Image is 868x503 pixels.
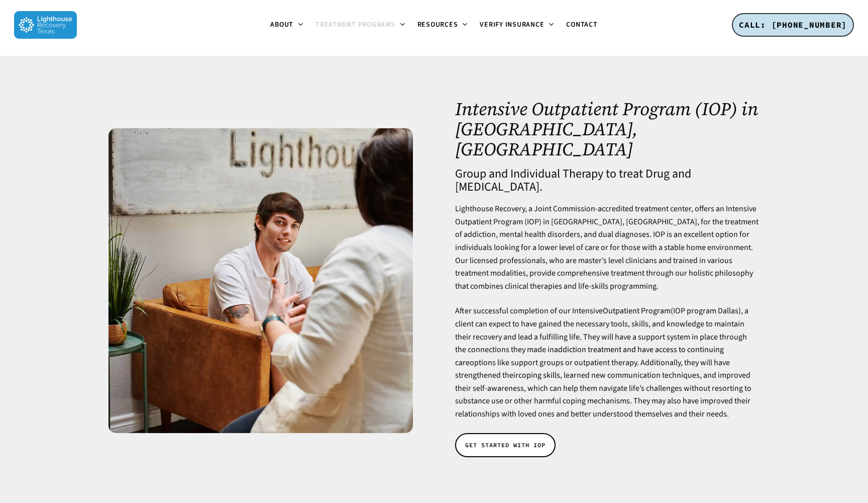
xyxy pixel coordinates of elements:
[732,13,854,37] a: CALL: [PHONE_NUMBER]
[417,20,458,30] span: Resources
[560,21,603,29] a: Contact
[309,21,411,29] a: Treatment Programs
[518,370,560,381] a: coping skills
[455,305,759,421] p: After successful completion of our Intensive (IOP program Dallas), a client can expect to have ga...
[455,99,759,159] h1: Intensive Outpatient Program (IOP) in [GEOGRAPHIC_DATA], [GEOGRAPHIC_DATA]
[455,344,724,368] a: addiction treatment and have access to continuing care
[411,21,474,29] a: Resources
[315,20,395,30] span: Treatment Programs
[465,440,546,450] span: GET STARTED WITH IOP
[455,203,759,305] p: Lighthouse Recovery, a Joint Commission-accredited treatment center, offers an Intensive Outpatie...
[480,20,544,30] span: Verify Insurance
[270,20,293,30] span: About
[455,167,759,194] h4: Group and Individual Therapy to treat Drug and [MEDICAL_DATA].
[566,20,597,30] span: Contact
[455,433,556,457] a: GET STARTED WITH IOP
[603,305,671,316] a: Outpatient Program
[14,11,77,39] img: Lighthouse Recovery Texas
[264,21,309,29] a: About
[739,20,847,30] span: CALL: [PHONE_NUMBER]
[474,21,560,29] a: Verify Insurance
